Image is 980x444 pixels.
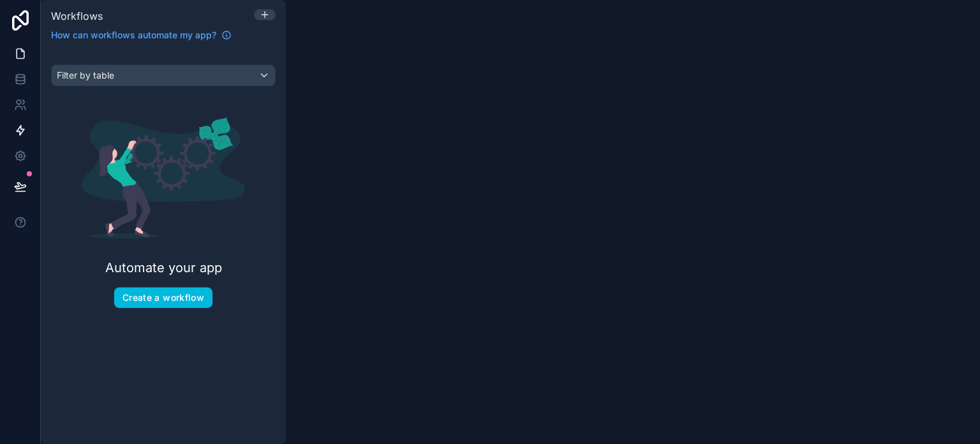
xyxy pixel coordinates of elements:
button: Create a workflow [114,287,212,308]
span: Filter by table [57,70,114,80]
h2: Automate your app [105,259,222,277]
button: Filter by table [51,65,276,86]
a: How can workflows automate my app? [46,29,237,42]
span: Workflows [51,10,103,22]
img: Automate your app [82,117,245,238]
button: Create a workflow [114,287,213,309]
span: How can workflows automate my app? [51,29,216,42]
div: scrollable content [41,49,286,444]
